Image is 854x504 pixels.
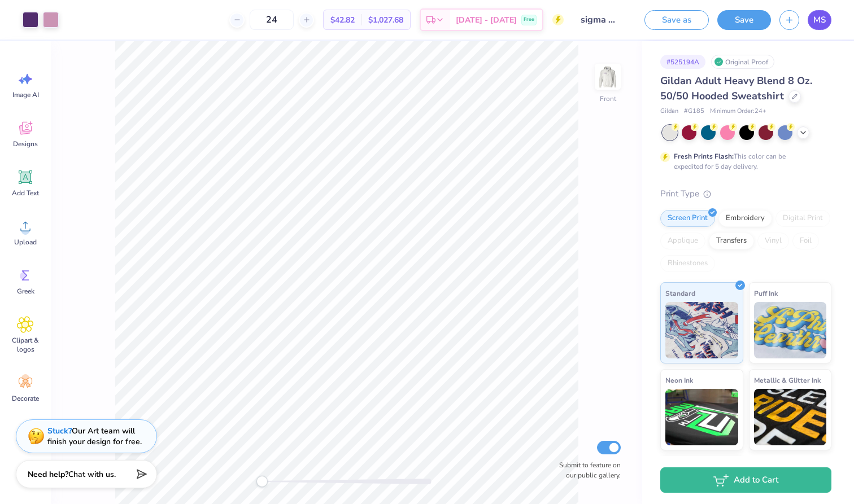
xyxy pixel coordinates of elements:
button: Save as [644,10,709,30]
div: Accessibility label [256,476,268,487]
div: Rhinestones [660,255,715,272]
a: MS [808,10,831,30]
label: Submit to feature on our public gallery. [553,460,621,480]
span: Neon Ink [665,374,693,386]
span: Add Text [12,189,39,198]
div: Digital Print [775,210,830,227]
div: Foil [792,233,819,249]
input: Untitled Design [572,8,628,31]
span: $42.82 [330,14,355,26]
span: Standard [665,287,695,299]
div: Original Proof [711,55,774,69]
div: Screen Print [660,210,715,227]
span: Decorate [12,394,39,403]
span: Puff Ink [754,287,778,299]
span: Designs [13,139,38,148]
span: # G185 [684,107,704,116]
span: Image AI [12,90,39,99]
span: [DATE] - [DATE] [456,14,517,26]
div: This color can be expedited for 5 day delivery. [674,151,813,172]
div: Print Type [660,187,831,200]
div: # 525194A [660,55,705,69]
span: MS [813,14,826,27]
span: Upload [14,238,37,247]
img: Neon Ink [665,389,738,445]
strong: Need help? [28,469,68,480]
img: Metallic & Glitter Ink [754,389,827,445]
span: Clipart & logos [7,336,44,354]
span: Gildan Adult Heavy Blend 8 Oz. 50/50 Hooded Sweatshirt [660,74,812,103]
span: Greek [17,287,34,296]
span: Gildan [660,107,678,116]
strong: Fresh Prints Flash: [674,152,734,161]
img: Front [596,65,619,88]
span: $1,027.68 [368,14,403,26]
img: Standard [665,302,738,358]
span: Metallic & Glitter Ink [754,374,821,386]
div: Transfers [709,233,754,249]
div: Front [600,94,616,104]
img: Puff Ink [754,302,827,358]
button: Add to Cart [660,467,831,493]
div: Vinyl [757,233,789,249]
div: Embroidery [718,210,772,227]
span: Minimum Order: 24 + [710,107,766,116]
button: Save [717,10,771,30]
input: – – [250,10,294,30]
div: Our Art team will finish your design for free. [47,426,142,447]
strong: Stuck? [47,426,72,436]
div: Applique [660,233,705,249]
span: Chat with us. [68,469,116,480]
span: Free [524,16,534,24]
